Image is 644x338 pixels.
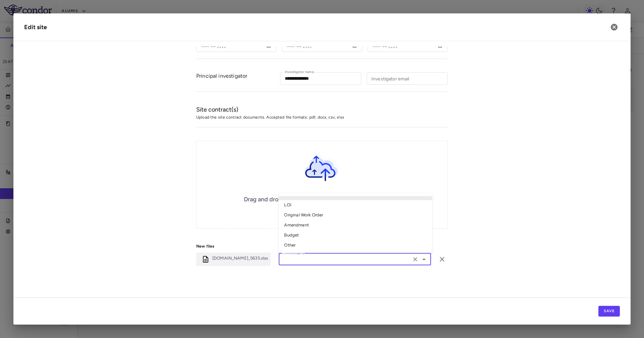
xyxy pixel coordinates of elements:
li: Original Work Order [279,210,432,220]
li: LOI [279,200,432,210]
p: ESK-001-018.Site_5635.xlsx [212,255,268,263]
h6: Site contract(s) [196,105,448,114]
li: Other [279,241,432,251]
p: New files [196,243,448,249]
li: Amendment [279,220,432,230]
li: Budget [279,230,432,241]
div: Edit site [24,23,47,32]
button: Remove [436,254,448,265]
button: Clear [411,255,420,264]
span: Upload the site contract documents. Accepted file formats: pdf, docx, csv, xlsx [196,114,448,120]
h6: Drag and drop file here or select a file from your computer. [244,195,400,204]
button: Save [598,306,620,317]
label: Investigator name [285,69,314,75]
button: Close [419,255,429,264]
div: Principal investigator [196,72,280,85]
